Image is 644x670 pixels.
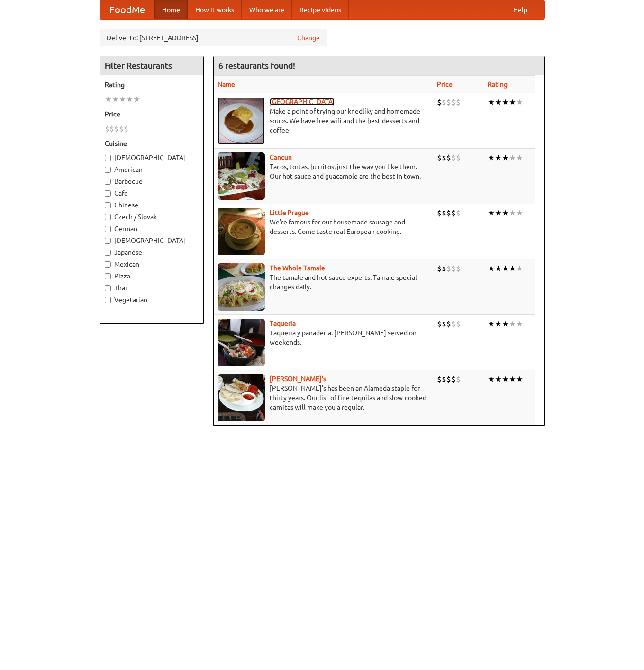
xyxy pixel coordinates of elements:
[218,107,430,135] p: Make a point of trying our knedlíky and homemade soups. We have free wifi and the best desserts a...
[446,208,451,218] li: $
[105,80,199,89] h5: Rating
[446,263,451,274] li: $
[270,98,335,106] a: [GEOGRAPHIC_DATA]
[451,263,456,274] li: $
[105,214,111,220] input: Czech / Slovak
[495,319,502,329] li: ★
[105,283,199,293] label: Thai
[456,319,461,329] li: $
[218,80,235,88] a: Name
[509,374,516,384] li: ★
[451,152,456,163] li: $
[105,165,199,174] label: American
[456,152,461,163] li: $
[437,319,442,329] li: $
[112,94,119,105] li: ★
[495,152,502,163] li: ★
[456,374,461,384] li: $
[437,263,442,274] li: $
[109,124,114,134] li: $
[100,56,203,75] h4: Filter Restaurants
[218,162,430,181] p: Tacos, tortas, burritos, just the way you like them. Our hot sauce and guacamole are the best in ...
[509,263,516,274] li: ★
[218,374,265,421] img: pedros.jpg
[105,167,111,173] input: American
[270,320,296,327] a: Taqueria
[442,263,446,274] li: $
[105,153,199,162] label: [DEMOGRAPHIC_DATA]
[218,319,265,366] img: taqueria.jpg
[437,152,442,163] li: $
[105,94,112,105] li: ★
[218,97,265,144] img: czechpoint.jpg
[446,319,451,329] li: $
[437,208,442,218] li: $
[442,374,446,384] li: $
[442,97,446,107] li: $
[509,319,516,329] li: ★
[218,208,265,255] img: littleprague.jpg
[502,263,509,274] li: ★
[488,374,495,384] li: ★
[437,80,453,88] a: Price
[154,0,188,19] a: Home
[119,94,126,105] li: ★
[509,97,516,107] li: ★
[105,190,111,197] input: Cafe
[488,80,508,88] a: Rating
[133,94,140,105] li: ★
[297,33,320,43] a: Change
[105,155,111,161] input: [DEMOGRAPHIC_DATA]
[100,0,154,19] a: FoodMe
[488,208,495,218] li: ★
[270,264,325,272] a: The Whole Tamale
[446,97,451,107] li: $
[270,153,292,161] a: Cancun
[105,212,199,222] label: Czech / Slovak
[516,263,523,274] li: ★
[105,224,199,233] label: German
[105,124,109,134] li: $
[442,319,446,329] li: $
[218,328,430,347] p: Taqueria y panaderia. [PERSON_NAME] served on weekends.
[105,109,199,119] h5: Price
[516,208,523,218] li: ★
[105,295,199,304] label: Vegetarian
[105,202,111,208] input: Chinese
[451,319,456,329] li: $
[488,152,495,163] li: ★
[105,273,111,279] input: Pizza
[105,236,199,245] label: [DEMOGRAPHIC_DATA]
[105,177,199,186] label: Barbecue
[451,208,456,218] li: $
[437,374,442,384] li: $
[456,208,461,218] li: $
[502,152,509,163] li: ★
[502,97,509,107] li: ★
[105,261,111,268] input: Mexican
[456,263,461,274] li: $
[218,152,265,200] img: cancun.jpg
[105,200,199,210] label: Chinese
[516,97,523,107] li: ★
[495,374,502,384] li: ★
[488,319,495,329] li: ★
[100,29,327,46] div: Deliver to: [STREET_ADDRESS]
[488,97,495,107] li: ★
[516,374,523,384] li: ★
[270,375,326,383] a: [PERSON_NAME]'s
[114,124,119,134] li: $
[105,179,111,185] input: Barbecue
[218,384,430,412] p: [PERSON_NAME]'s has been an Alameda staple for thirty years. Our list of fine tequilas and slow-c...
[456,97,461,107] li: $
[495,263,502,274] li: ★
[509,152,516,163] li: ★
[270,209,309,216] a: Little Prague
[451,97,456,107] li: $
[488,263,495,274] li: ★
[442,208,446,218] li: $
